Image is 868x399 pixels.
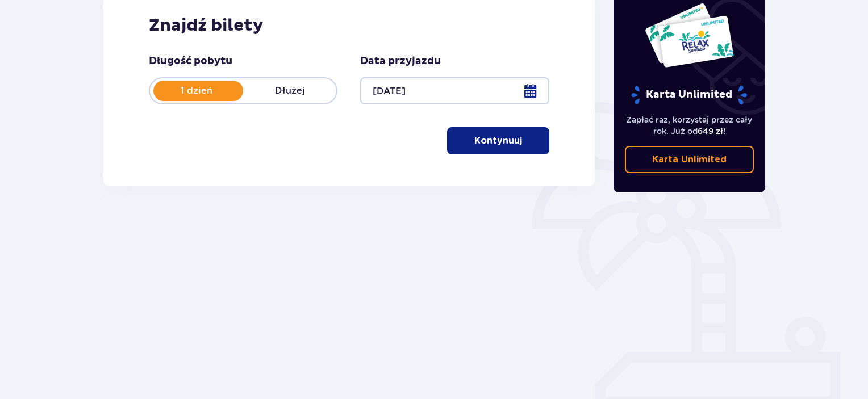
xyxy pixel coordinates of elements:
p: 1 dzień [150,85,243,97]
a: Karta Unlimited [625,146,754,173]
span: 649 zł [698,127,723,136]
p: Karta Unlimited [630,85,748,105]
p: Kontynuuj [474,135,522,147]
p: Zapłać raz, korzystaj przez cały rok. Już od ! [625,114,754,137]
p: Dłużej [243,85,336,97]
button: Kontynuuj [447,127,549,154]
h2: Znajdź bilety [149,15,549,36]
p: Długość pobytu [149,54,232,68]
p: Data przyjazdu [360,54,441,68]
p: Karta Unlimited [652,153,727,166]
